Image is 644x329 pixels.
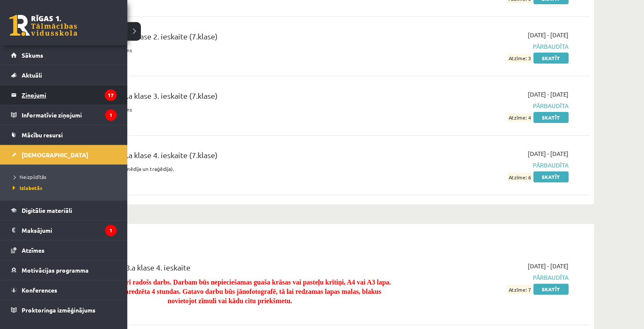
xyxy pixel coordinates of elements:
[64,90,396,106] div: Teātra māksla JK 8.a klase 3. ieskaite (7.klase)
[105,89,117,101] i: 17
[64,262,396,277] div: Vizuālā māksla JK 8.a klase 4. ieskaite
[22,151,88,159] span: [DEMOGRAPHIC_DATA]
[11,280,117,300] a: Konferences
[22,306,95,314] span: Proktoringa izmēģinājums
[22,286,57,294] span: Konferences
[11,45,117,65] a: Sākums
[528,31,568,39] span: [DATE] - [DATE]
[64,165,396,173] p: Klasiskā teātra formas (komēdija un traģēdija).
[507,113,532,122] span: Atzīme: 4
[11,105,117,125] a: Informatīvie ziņojumi1
[11,184,119,192] a: Izlabotās
[11,65,117,85] a: Aktuāli
[11,184,42,191] span: Izlabotās
[11,173,46,180] span: Neizpildītās
[409,101,568,110] span: Pārbaudīta
[528,262,568,270] span: [DATE] - [DATE]
[64,106,396,113] p: Procesā veidots iestudējums
[507,285,532,294] span: Atzīme: 7
[409,273,568,282] span: Pārbaudīta
[105,225,117,236] i: 1
[22,206,72,214] span: Digitālie materiāli
[69,279,391,304] span: Ieskaitē paredzēts arī radošs darbs. Darbam būs nepieciešamas guaša krāsas vai pasteļu krītiņi, A...
[11,201,117,220] a: Digitālie materiāli
[11,125,117,145] a: Mācību resursi
[528,149,568,158] span: [DATE] - [DATE]
[507,54,532,63] span: Atzīme: 3
[11,173,119,181] a: Neizpildītās
[105,109,117,121] i: 1
[64,149,396,165] div: Teātra māksla JK 8.a klase 4. ieskaite (7.klase)
[64,31,396,46] div: Teātra māksla JK 8.a klase 2. ieskaite (7.klase)
[507,173,532,181] span: Atzīme: 6
[22,71,42,79] span: Aktuāli
[22,105,117,125] legend: Informatīvie ziņojumi
[533,53,568,64] a: Skatīt
[528,90,568,99] span: [DATE] - [DATE]
[533,171,568,182] a: Skatīt
[64,46,396,54] p: Procesā veidots iestudējums
[533,112,568,123] a: Skatīt
[11,145,117,164] a: [DEMOGRAPHIC_DATA]
[11,85,117,105] a: Ziņojumi17
[22,266,89,274] span: Motivācijas programma
[11,260,117,280] a: Motivācijas programma
[409,42,568,51] span: Pārbaudīta
[22,246,45,254] span: Atzīmes
[11,220,117,240] a: Maksājumi1
[11,300,117,320] a: Proktoringa izmēģinājums
[409,161,568,170] span: Pārbaudīta
[22,220,117,240] legend: Maksājumi
[11,240,117,260] a: Atzīmes
[22,85,117,105] legend: Ziņojumi
[533,284,568,295] a: Skatīt
[22,51,43,59] span: Sākums
[9,15,77,36] a: Rīgas 1. Tālmācības vidusskola
[22,131,63,139] span: Mācību resursi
